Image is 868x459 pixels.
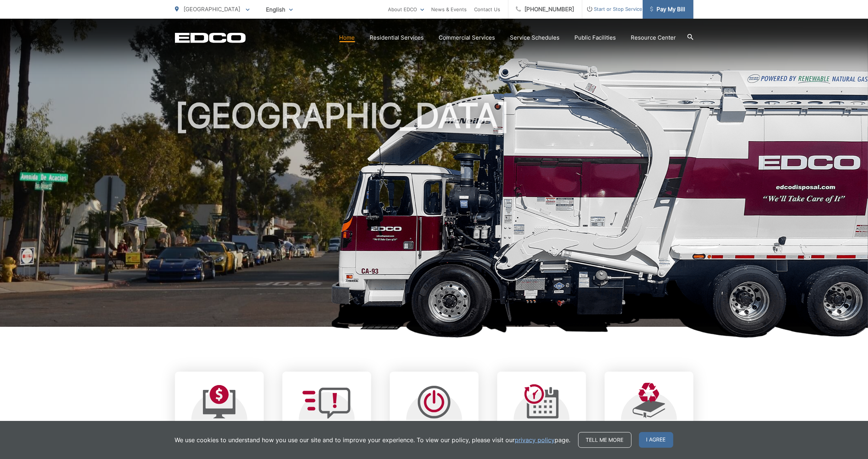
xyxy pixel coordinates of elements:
h1: [GEOGRAPHIC_DATA] [175,97,693,334]
a: Residential Services [370,33,424,42]
span: [GEOGRAPHIC_DATA] [184,6,241,13]
a: Contact Us [474,5,501,14]
a: About EDCO [388,5,424,14]
a: Public Facilities [575,33,616,42]
a: Resource Center [631,33,676,42]
a: EDCD logo. Return to the homepage. [175,32,246,43]
span: English [261,3,298,16]
a: Tell me more [578,432,632,448]
a: Commercial Services [439,33,495,42]
span: Pay My Bill [650,5,686,14]
a: News & Events [432,5,467,14]
p: We use cookies to understand how you use our site and to improve your experience. To view our pol... [175,435,571,444]
a: privacy policy [515,435,555,444]
span: I agree [639,432,673,448]
a: Home [339,33,355,42]
a: Service Schedules [510,33,560,42]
